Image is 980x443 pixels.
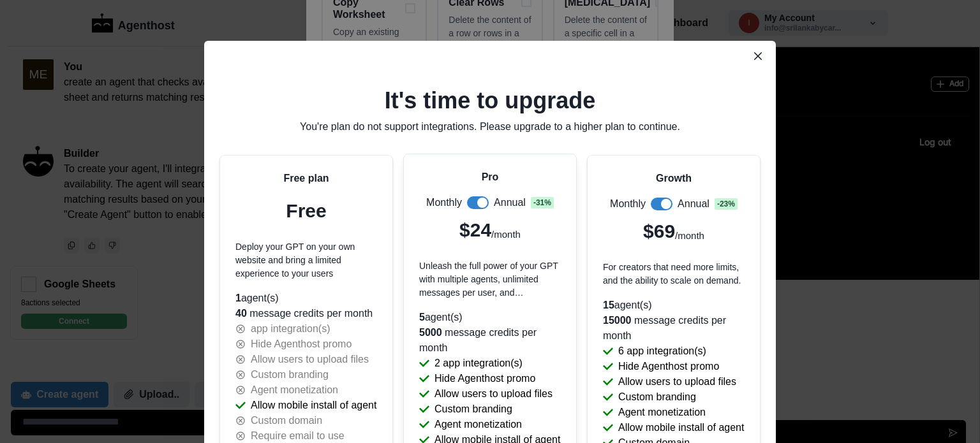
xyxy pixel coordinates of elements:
p: Custom branding [251,367,329,382]
p: Allow users to upload files [434,386,553,402]
p: Unleash the full power of your GPT with multiple agents, unlimited messages per user, and subscri... [419,259,561,300]
button: Clear chat [13,345,83,370]
p: message credits per month [603,313,745,344]
p: You're plan do not support integrations. Please upgrade to a higher plan to continue. [219,119,761,134]
p: Logged in as info@srila... [20,85,126,105]
p: Hide Agenthost promo [618,359,719,374]
span: 40 [235,308,247,319]
h2: It's time to upgrade [219,87,761,114]
button: Log out [470,85,517,105]
span: 5 [419,312,425,323]
a: terms [20,132,41,143]
p: No conversations yet. [10,50,528,64]
p: Free [286,196,326,225]
p: agent(s) [419,310,561,325]
p: Agent monetization [251,382,338,398]
span: 15000 [603,315,632,326]
span: 1 [235,293,241,303]
p: Agent monetization [618,405,706,420]
a: privacy policy [47,132,98,143]
span: 15 [603,300,614,310]
p: Growth [656,171,692,186]
p: Hide Agenthost promo [251,337,352,352]
p: Deploy your GPT on your own website and bring a limited experience to your users [235,240,377,280]
p: /month [675,229,704,243]
span: - 23 % [715,198,738,210]
p: message credits per month [419,325,561,356]
p: agent(s) [603,298,745,313]
p: Hide Agenthost promo [434,371,535,386]
p: app integration(s) [251,321,330,337]
p: Annual [494,195,526,210]
p: Allow mobile install of agent [618,420,744,435]
button: Add [489,29,528,45]
p: Pro [482,170,499,185]
p: $24 [459,215,491,244]
span: - 31 % [531,197,554,208]
p: Custom domain [251,413,322,428]
p: Annual [678,196,709,212]
p: Free plan [283,171,329,186]
p: 2 app integration(s) [434,356,523,371]
p: agent(s) [235,291,377,306]
p: For creators that need more limits, and the ability to scale on demand. [603,261,745,287]
p: 6 app integration(s) [618,344,706,359]
span: 5000 [419,327,442,338]
p: Allow mobile install of agent [251,398,376,413]
p: Allow users to upload files [251,352,369,367]
button: Close [748,46,768,66]
p: Custom branding [434,402,512,417]
p: /month [491,228,521,242]
p: Conversations [10,28,90,45]
button: Send message [499,373,524,398]
p: Monthly [610,196,646,212]
p: Agent monetization [434,417,522,432]
p: $69 [643,217,675,245]
p: Custom branding [618,389,696,405]
p: Monthly [426,195,462,210]
p: message credits per month [235,306,377,321]
p: Allow users to upload files [618,374,736,389]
